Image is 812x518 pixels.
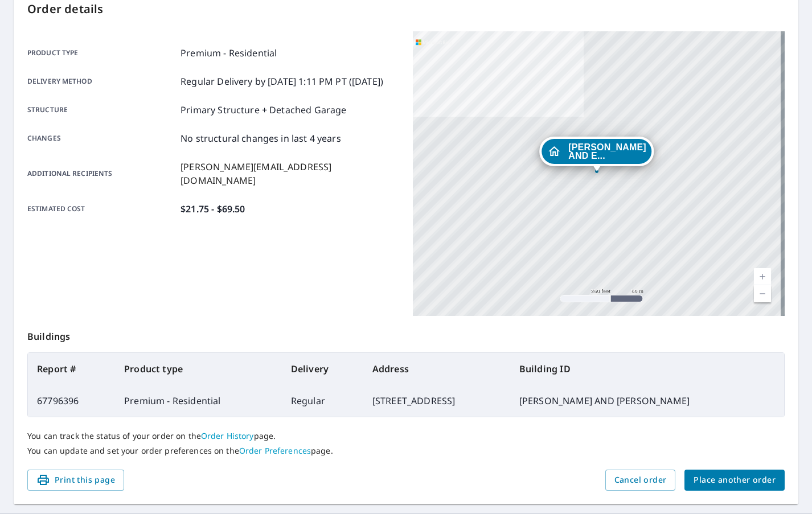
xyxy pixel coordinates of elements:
[282,353,363,385] th: Delivery
[27,431,785,441] p: You can track the status of your order on the page.
[754,285,771,302] a: Current Level 17, Zoom Out
[28,385,115,417] td: 67796396
[510,353,784,385] th: Building ID
[27,103,176,117] p: Structure
[282,385,363,417] td: Regular
[27,470,124,491] button: Print this page
[27,131,176,145] p: Changes
[181,160,399,187] p: [PERSON_NAME][EMAIL_ADDRESS][DOMAIN_NAME]
[614,473,667,487] span: Cancel order
[754,268,771,285] a: Current Level 17, Zoom In
[363,385,510,417] td: [STREET_ADDRESS]
[27,75,176,88] p: Delivery method
[239,445,311,456] a: Order Preferences
[363,353,510,385] th: Address
[181,46,277,60] p: Premium - Residential
[694,473,776,487] span: Place another order
[115,385,282,417] td: Premium - Residential
[27,316,785,352] p: Buildings
[684,470,785,491] button: Place another order
[115,353,282,385] th: Product type
[36,473,115,487] span: Print this page
[181,202,245,216] p: $21.75 - $69.50
[181,75,383,88] p: Regular Delivery by [DATE] 1:11 PM PT ([DATE])
[27,160,176,187] p: Additional recipients
[28,353,115,385] th: Report #
[510,385,784,417] td: [PERSON_NAME] AND [PERSON_NAME]
[27,202,176,216] p: Estimated cost
[27,446,785,456] p: You can update and set your order preferences on the page.
[27,46,176,60] p: Product type
[181,103,346,117] p: Primary Structure + Detached Garage
[181,131,341,145] p: No structural changes in last 4 years
[539,137,654,172] div: Dropped pin, building ERIK AND ELIZABETH CHAREN, Residential property, 4255 Petrel Ct Highland, M...
[605,470,676,491] button: Cancel order
[27,1,785,18] p: Order details
[201,430,254,441] a: Order History
[568,143,646,160] span: [PERSON_NAME] AND E...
